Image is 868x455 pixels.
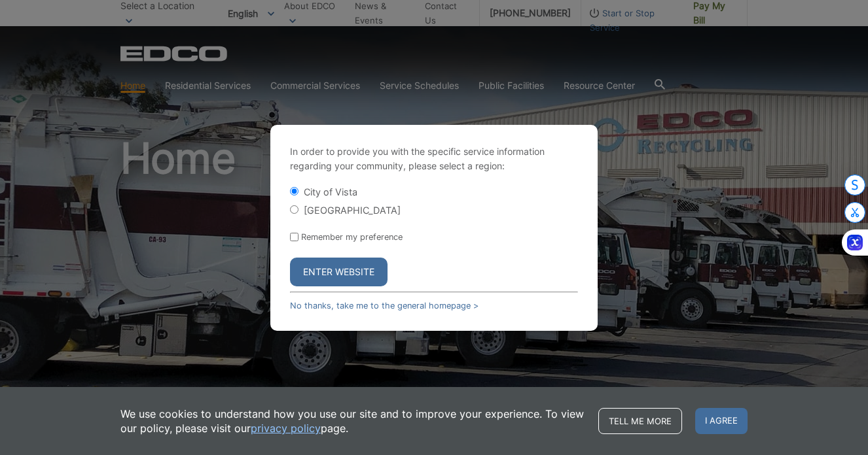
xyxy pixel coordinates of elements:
p: We use cookies to understand how you use our site and to improve your experience. To view our pol... [120,407,585,435]
label: [GEOGRAPHIC_DATA] [304,205,401,216]
p: In order to provide you with the specific service information regarding your community, please se... [290,144,578,173]
span: I agree [695,408,748,434]
label: City of Vista [304,186,357,197]
a: Tell me more [598,408,682,434]
button: Enter Website [290,258,388,286]
label: Remember my preference [301,232,403,242]
a: No thanks, take me to the general homepage > [290,301,479,311]
a: privacy policy [251,421,321,435]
